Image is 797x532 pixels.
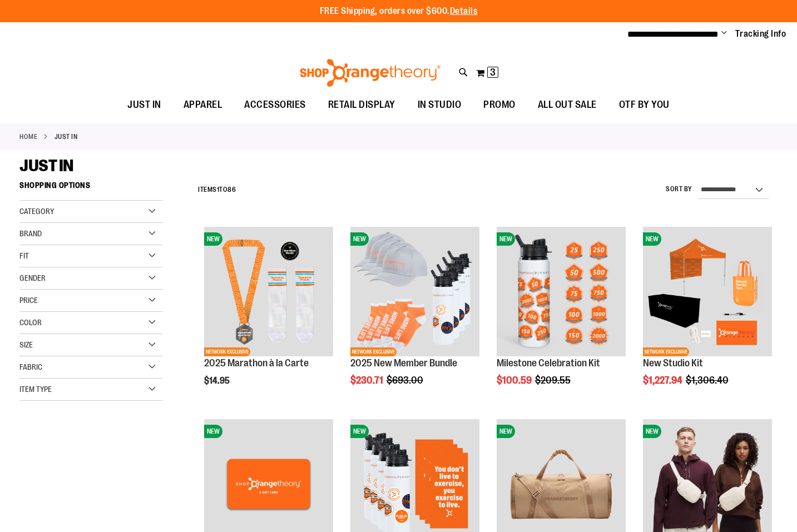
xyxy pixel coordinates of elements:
[535,375,572,386] span: $209.55
[19,176,162,201] strong: Shopping Options
[497,227,626,357] a: Milestone Celebration KitNEW
[199,221,339,414] div: product
[686,375,730,386] span: $1,306.40
[483,92,516,117] span: PROMO
[19,296,38,305] span: Price
[350,232,369,246] span: NEW
[19,340,33,349] span: Size
[637,221,778,414] div: product
[127,92,161,117] span: JUST IN
[450,6,478,16] a: Details
[19,229,42,238] span: Brand
[19,156,73,175] span: JUST IN
[320,5,478,18] p: FREE Shipping, orders over $600.
[19,207,54,216] span: Category
[497,425,515,438] span: NEW
[497,375,533,386] span: $100.59
[643,357,703,369] a: New Studio Kit
[19,274,46,282] span: Gender
[217,186,220,193] span: 1
[19,318,42,327] span: Color
[19,251,29,260] span: Fit
[350,227,479,357] a: 2025 New Member BundleNEWNETWORK EXCLUSIVE
[244,92,306,117] span: ACCESSORIES
[619,92,670,117] span: OTF BY YOU
[643,425,661,438] span: NEW
[643,375,684,386] span: $1,227.94
[490,67,496,78] span: 3
[204,227,333,356] img: 2025 Marathon à la Carte
[666,185,692,194] label: Sort By
[298,59,442,87] img: Shop Orangetheory
[497,232,515,246] span: NEW
[387,375,425,386] span: $693.00
[227,186,236,193] span: 86
[19,385,52,394] span: Item Type
[345,221,485,414] div: product
[418,92,462,117] span: IN STUDIO
[350,425,369,438] span: NEW
[198,181,236,198] h2: Items to
[204,227,333,357] a: 2025 Marathon à la CarteNEWNETWORK EXCLUSIVE
[350,347,397,356] span: NETWORK EXCLUSIVE
[643,232,661,246] span: NEW
[350,375,385,386] span: $230.71
[55,132,78,142] strong: JUST IN
[204,232,222,246] span: NEW
[491,221,631,414] div: product
[350,357,457,369] a: 2025 New Member Bundle
[19,362,42,371] span: Fabric
[643,227,772,357] a: New Studio KitNEWNETWORK EXCLUSIVE
[643,347,689,356] span: NETWORK EXCLUSIVE
[538,92,597,117] span: ALL OUT SALE
[735,28,786,40] a: Tracking Info
[204,376,231,386] span: $14.95
[204,425,222,438] span: NEW
[19,132,37,142] a: Home
[497,357,600,369] a: Milestone Celebration Kit
[204,357,309,369] a: 2025 Marathon à la Carte
[721,28,727,39] button: Account menu
[328,92,395,117] span: RETAIL DISPLAY
[184,92,222,117] span: APPAREL
[350,227,479,356] img: 2025 New Member Bundle
[643,227,772,356] img: New Studio Kit
[497,227,626,356] img: Milestone Celebration Kit
[204,347,250,356] span: NETWORK EXCLUSIVE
